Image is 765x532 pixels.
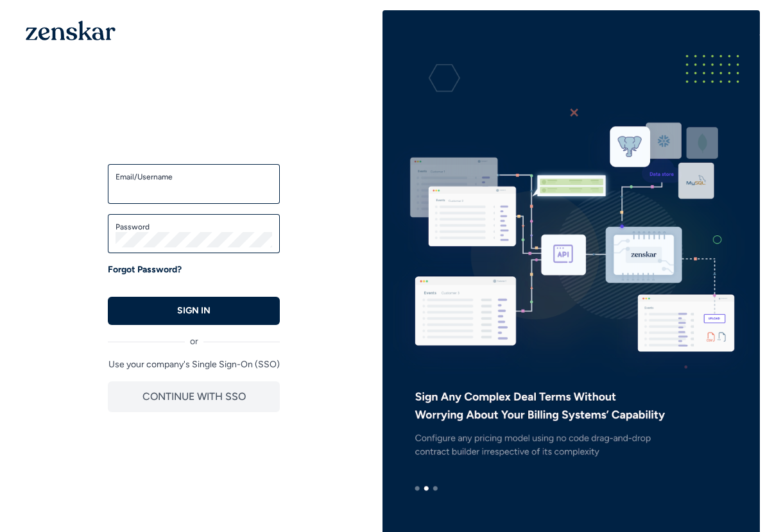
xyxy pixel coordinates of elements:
div: or [108,325,280,348]
button: CONTINUE WITH SSO [108,381,280,412]
label: Email/Username [116,172,272,182]
p: Use your company's Single Sign-On (SSO) [108,358,280,371]
img: e3ZQAAAMhDCM8y96E9JIIDxLgAABAgQIECBAgAABAgQyAoJA5mpDCRAgQIAAAQIECBAgQIAAAQIECBAgQKAsIAiU37edAAECB... [382,35,760,519]
p: SIGN IN [177,304,211,317]
img: 1OGAJ2xQqyY4LXKgY66KYq0eOWRCkrZdAb3gUhuVAqdWPZE9SRJmCz+oDMSn4zDLXe31Ii730ItAGKgCKgCCgCikA4Av8PJUP... [26,21,116,40]
a: Forgot Password? [108,263,182,276]
button: SIGN IN [108,297,280,325]
label: Password [116,222,272,232]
